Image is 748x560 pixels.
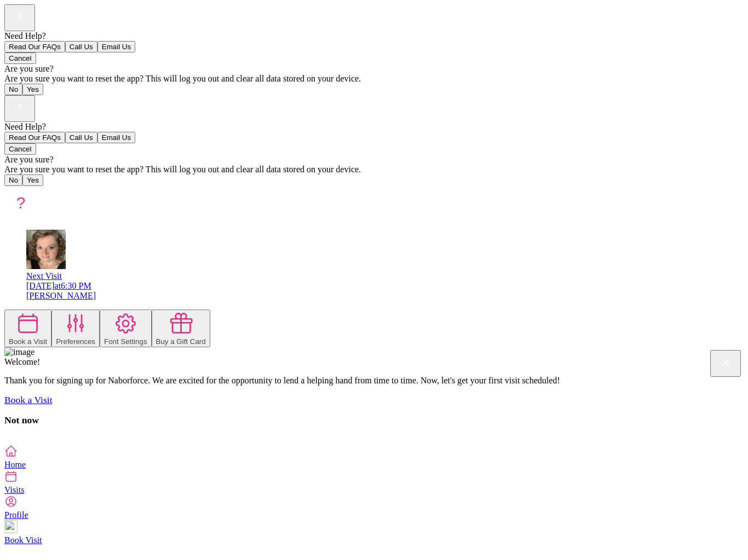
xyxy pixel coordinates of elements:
div: Book a Visit [9,337,47,346]
div: Welcome! [4,357,744,367]
a: Profile [4,495,744,520]
button: Email Us [97,41,135,52]
a: avatarNext Visit[DATE]at6:30 PM[PERSON_NAME] [26,261,744,301]
button: Read Our FAQs [4,132,65,143]
span: Profile [4,510,28,520]
a: Visits [4,470,744,494]
div: Are you sure you want to reset the app? This will log you out and clear all data stored on your d... [4,74,744,84]
img: avatar [4,186,37,219]
button: Font Settings [100,310,152,347]
button: No [4,174,22,186]
button: Cancel [4,143,36,155]
button: No [4,84,22,95]
button: Call Us [65,41,97,52]
button: Email Us [97,132,135,143]
button: Yes [22,174,43,186]
div: Are you sure? [4,64,744,74]
div: Next Visit [26,271,744,281]
div: Buy a Gift Card [156,337,206,346]
div: Need Help? [4,31,744,41]
a: Not now [4,415,39,425]
span: Home [4,460,26,469]
button: Cancel [4,52,36,64]
div: Are you sure? [4,155,744,165]
button: Call Us [65,132,97,143]
button: Buy a Gift Card [152,310,210,347]
div: Are you sure you want to reset the app? This will log you out and clear all data stored on your d... [4,165,744,174]
button: Yes [22,84,43,95]
button: Book a Visit [4,310,51,347]
a: Book Visit [4,520,744,545]
a: Book a Visit [4,394,53,405]
span: Book Visit [4,535,42,545]
a: Home [4,445,744,469]
img: avatar [26,230,66,269]
span: Visits [4,485,24,494]
p: Thank you for signing up for Naborforce. We are excited for the opportunity to lend a helping han... [4,376,744,386]
button: Preferences [51,310,100,347]
div: [DATE] at 6:30 PM [26,281,744,291]
div: Font Settings [104,337,147,346]
div: Need Help? [4,122,744,132]
div: Preferences [56,337,95,346]
a: avatar [26,261,66,271]
button: Read Our FAQs [4,41,65,52]
img: image [4,347,34,357]
div: [PERSON_NAME] [26,291,744,301]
